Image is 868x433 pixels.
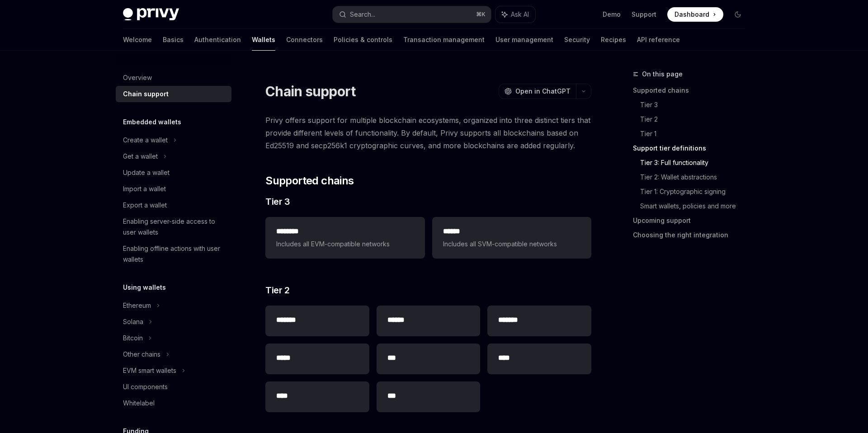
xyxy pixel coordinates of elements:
[123,72,152,83] div: Overview
[116,379,231,395] a: UI components
[123,29,152,51] a: Welcome
[633,141,752,155] a: Support tier definitions
[252,29,275,51] a: Wallets
[495,6,535,23] button: Ask AI
[432,217,591,259] a: **** *Includes all SVM-compatible networks
[286,29,323,51] a: Connectors
[116,213,231,240] a: Enabling server-side access to user wallets
[334,29,392,51] a: Policies & controls
[265,284,289,297] span: Tier 2
[123,200,167,211] div: Export a wallet
[515,87,571,96] span: Open in ChatGPT
[633,213,752,228] a: Upcoming support
[123,89,169,99] div: Chain support
[640,170,752,184] a: Tier 2: Wallet abstractions
[123,135,168,146] div: Create a wallet
[476,11,486,18] span: ⌘ K
[116,181,231,197] a: Import a wallet
[640,184,752,199] a: Tier 1: Cryptographic signing
[601,29,626,51] a: Recipes
[640,199,752,213] a: Smart wallets, policies and more
[640,98,752,112] a: Tier 3
[123,349,160,360] div: Other chains
[116,86,231,102] a: Chain support
[123,167,170,178] div: Update a wallet
[123,184,166,194] div: Import a wallet
[633,228,752,242] a: Choosing the right integration
[123,8,179,21] img: dark logo
[123,151,158,162] div: Get a wallet
[443,239,580,249] span: Includes all SVM-compatible networks
[564,29,590,51] a: Security
[116,240,231,268] a: Enabling offline actions with user wallets
[667,7,723,22] a: Dashboard
[633,83,752,98] a: Supported chains
[194,29,241,51] a: Authentication
[642,69,683,80] span: On this page
[640,155,752,170] a: Tier 3: Full functionality
[123,117,181,127] h5: Embedded wallets
[123,316,143,327] div: Solana
[123,216,226,238] div: Enabling server-side access to user wallets
[265,174,354,188] span: Supported chains
[276,239,414,249] span: Includes all EVM-compatible networks
[640,127,752,141] a: Tier 1
[116,70,231,86] a: Overview
[265,217,425,259] a: **** ***Includes all EVM-compatible networks
[123,243,226,265] div: Enabling offline actions with user wallets
[116,197,231,213] a: Export a wallet
[603,10,621,19] a: Demo
[116,395,231,411] a: Whitelabel
[123,381,168,392] div: UI components
[123,333,143,344] div: Bitcoin
[632,10,656,19] a: Support
[640,112,752,127] a: Tier 2
[116,165,231,181] a: Update a wallet
[495,29,553,51] a: User management
[265,83,355,99] h1: Chain support
[637,29,680,51] a: API reference
[350,9,375,20] div: Search...
[403,29,485,51] a: Transaction management
[499,84,576,99] button: Open in ChatGPT
[123,282,166,293] h5: Using wallets
[123,398,155,409] div: Whitelabel
[163,29,184,51] a: Basics
[123,365,176,376] div: EVM smart wallets
[731,7,745,22] button: Toggle dark mode
[123,300,151,311] div: Ethereum
[511,10,529,19] span: Ask AI
[333,6,491,23] button: Search...⌘K
[265,195,290,208] span: Tier 3
[265,114,591,152] span: Privy offers support for multiple blockchain ecosystems, organized into three distinct tiers that...
[675,10,709,19] span: Dashboard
